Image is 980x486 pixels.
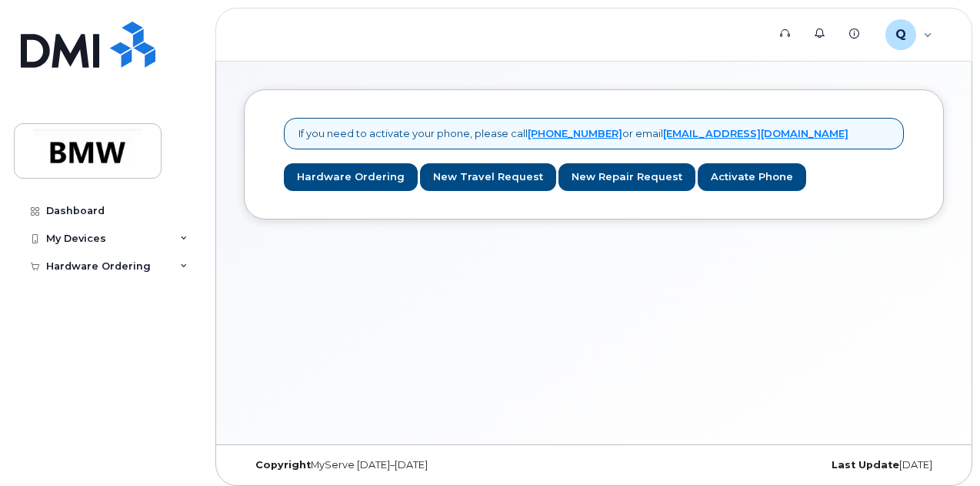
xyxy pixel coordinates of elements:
[244,459,477,471] div: MyServe [DATE]–[DATE]
[284,163,418,192] a: Hardware Ordering
[528,127,622,139] a: [PHONE_NUMBER]
[698,163,806,192] a: Activate Phone
[558,163,695,192] a: New Repair Request
[420,163,556,192] a: New Travel Request
[663,127,848,139] a: [EMAIL_ADDRESS][DOMAIN_NAME]
[255,459,311,471] strong: Copyright
[298,126,848,141] p: If you need to activate your phone, please call or email
[711,459,944,471] div: [DATE]
[832,459,899,471] strong: Last Update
